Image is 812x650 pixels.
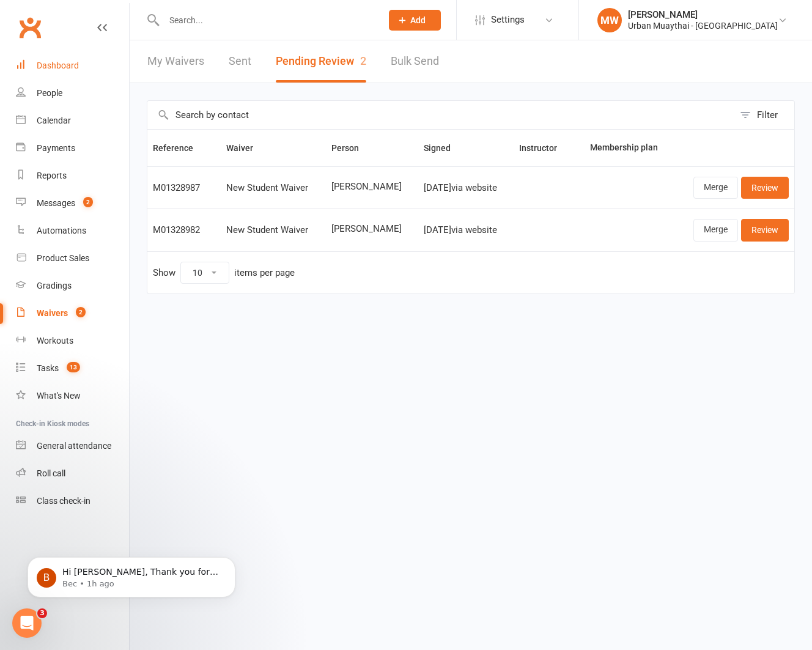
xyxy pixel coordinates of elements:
span: [PERSON_NAME] [331,182,413,192]
span: 2 [76,307,86,317]
div: Automations [37,226,86,235]
span: 2 [83,197,93,207]
div: [DATE] via website [424,225,508,235]
div: M01328987 [153,183,215,193]
span: Settings [491,6,525,34]
div: items per page [234,268,295,278]
span: 13 [67,362,80,372]
button: Add [389,10,441,31]
div: Messages [37,198,75,208]
button: Instructor [519,141,570,155]
span: Signed [424,143,464,153]
div: Reports [37,171,67,180]
button: Filter [734,101,794,129]
th: Membership plan [585,130,674,166]
a: Automations [16,217,129,245]
div: Workouts [37,336,73,345]
div: [DATE] via website [424,183,508,193]
div: [PERSON_NAME] [628,9,778,20]
a: Merge [693,219,738,241]
a: Gradings [16,272,129,300]
button: Signed [424,141,464,155]
button: Person [331,141,372,155]
a: Dashboard [16,52,129,79]
input: Search... [160,12,373,29]
a: What's New [16,382,129,410]
div: Gradings [37,281,72,290]
button: Pending Review2 [276,40,366,83]
div: M01328982 [153,225,215,235]
a: Roll call [16,460,129,487]
span: Add [410,15,426,25]
a: My Waivers [147,40,204,83]
span: 3 [37,608,47,618]
a: Merge [693,177,738,199]
a: Waivers 2 [16,300,129,327]
div: Calendar [37,116,71,125]
a: Product Sales [16,245,129,272]
span: [PERSON_NAME] [331,224,413,234]
button: Reference [153,141,207,155]
a: Payments [16,135,129,162]
div: People [37,88,62,98]
div: New Student Waiver [226,183,320,193]
a: Sent [229,40,251,83]
button: Waiver [226,141,267,155]
span: Instructor [519,143,570,153]
a: Calendar [16,107,129,135]
input: Search by contact [147,101,734,129]
div: Payments [37,143,75,153]
div: Roll call [37,468,65,478]
a: Tasks 13 [16,355,129,382]
div: Urban Muaythai - [GEOGRAPHIC_DATA] [628,20,778,31]
div: Filter [757,108,778,122]
span: Reference [153,143,207,153]
div: New Student Waiver [226,225,320,235]
div: Dashboard [37,61,79,70]
iframe: Intercom live chat [12,608,42,638]
div: Class check-in [37,496,90,506]
a: General attendance kiosk mode [16,432,129,460]
a: People [16,79,129,107]
div: General attendance [37,441,111,451]
iframe: Intercom notifications message [9,531,254,617]
a: Review [741,177,789,199]
a: Workouts [16,327,129,355]
span: 2 [360,54,366,67]
div: What's New [37,391,81,401]
a: Reports [16,162,129,190]
a: Messages 2 [16,190,129,217]
div: Product Sales [37,253,89,263]
a: Clubworx [15,12,45,43]
span: Waiver [226,143,267,153]
div: MW [597,8,622,32]
a: Class kiosk mode [16,487,129,515]
div: Show [153,262,295,284]
a: Review [741,219,789,241]
a: Bulk Send [391,40,439,83]
div: Tasks [37,363,59,373]
span: Person [331,143,372,153]
div: Waivers [37,308,68,318]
